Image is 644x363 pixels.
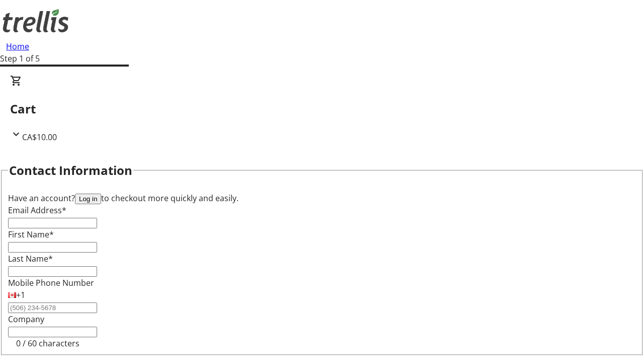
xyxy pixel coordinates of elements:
label: Mobile Phone Number [8,277,94,288]
span: CA$10.00 [22,132,57,143]
h2: Cart [10,100,634,118]
tr-character-limit: 0 / 60 characters [16,338,79,349]
button: Log in [75,194,101,204]
label: Company [8,314,44,325]
div: Have an account? to checkout more quickly and easily. [8,192,636,204]
div: CartCA$10.00 [10,75,634,143]
label: First Name* [8,229,54,240]
h2: Contact Information [9,161,132,179]
label: Email Address* [8,205,66,216]
label: Last Name* [8,253,53,264]
input: (506) 234-5678 [8,302,97,313]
